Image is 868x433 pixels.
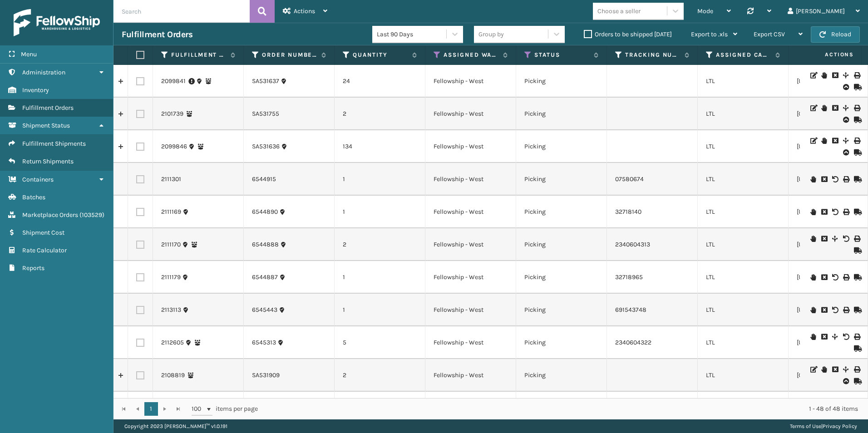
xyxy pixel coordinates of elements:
[698,294,789,326] td: LTL
[22,157,74,165] span: Return Shipments
[22,104,74,112] span: Fulfillment Orders
[161,142,187,151] a: 2099846
[425,228,516,261] td: Fellowship - West
[425,294,516,326] td: Fellowship - West
[810,138,816,144] i: Edit
[607,196,698,228] td: 32718140
[854,307,859,313] i: Mark as Shipped
[516,98,607,130] td: Picking
[832,176,838,182] i: Void BOL
[335,359,425,392] td: 2
[607,392,698,424] td: 691543698
[262,51,317,59] label: Order Number
[821,176,827,182] i: Cancel Fulfillment Order
[832,236,838,242] i: Split Fulfillment Order
[516,261,607,294] td: Picking
[252,338,276,347] a: 6545313
[854,236,859,242] i: Print BOL
[854,366,859,373] i: Print BOL
[823,423,857,429] a: Privacy Policy
[22,69,65,76] span: Administration
[821,105,827,111] i: On Hold
[698,98,789,130] td: LTL
[425,196,516,228] td: Fellowship - West
[425,261,516,294] td: Fellowship - West
[478,30,504,39] div: Group by
[516,196,607,228] td: Picking
[22,229,64,236] span: Shipment Cost
[854,138,859,144] i: Print BOL
[698,261,789,294] td: LTL
[607,163,698,196] td: 07580674
[161,305,181,315] a: 2113113
[790,419,857,433] div: |
[698,65,789,98] td: LTL
[22,122,70,129] span: Shipment Status
[843,334,848,340] i: Void BOL
[21,50,37,58] span: Menu
[810,105,816,111] i: Edit
[335,163,425,196] td: 1
[516,65,607,98] td: Picking
[425,326,516,359] td: Fellowship - West
[252,175,276,184] a: 6544915
[698,359,789,392] td: LTL
[22,211,78,219] span: Marketplace Orders
[516,359,607,392] td: Picking
[335,65,425,98] td: 24
[843,176,848,182] i: Print BOL
[161,77,186,86] a: 2099841
[843,105,848,111] i: Split Fulfillment Order
[22,246,67,254] span: Rate Calculator
[843,307,848,313] i: Print BOL
[854,209,859,215] i: Mark as Shipped
[335,228,425,261] td: 2
[161,109,183,118] a: 2101739
[607,228,698,261] td: 2340604313
[810,274,816,280] i: On Hold
[22,176,54,183] span: Containers
[854,149,859,156] i: Mark as Shipped
[698,196,789,228] td: LTL
[252,371,280,380] a: SA531909
[22,264,44,272] span: Reports
[843,84,848,90] i: Upload BOL
[192,404,205,413] span: 100
[161,371,185,380] a: 2108819
[821,334,827,340] i: Cancel Fulfillment Order
[854,274,859,280] i: Mark as Shipped
[821,366,827,373] i: On Hold
[335,130,425,163] td: 134
[832,209,838,215] i: Void BOL
[294,7,315,15] span: Actions
[821,209,827,215] i: Cancel Fulfillment Order
[425,392,516,424] td: Fellowship - West
[698,228,789,261] td: LTL
[854,334,859,340] i: Print BOL
[252,142,280,151] a: SA531636
[843,274,848,280] i: Print BOL
[335,392,425,424] td: 1
[625,51,680,59] label: Tracking Number
[271,404,858,413] div: 1 - 48 of 48 items
[832,307,838,313] i: Void BOL
[516,294,607,326] td: Picking
[832,138,838,144] i: Cancel Fulfillment Order
[425,65,516,98] td: Fellowship - West
[161,207,181,216] a: 2111169
[843,149,848,156] i: Upload BOL
[698,130,789,163] td: LTL
[854,72,859,79] i: Print BOL
[335,326,425,359] td: 5
[854,345,859,352] i: Mark as Shipped
[810,307,816,313] i: On Hold
[832,334,838,340] i: Split Fulfillment Order
[607,261,698,294] td: 32718965
[843,236,848,242] i: Void BOL
[22,86,49,94] span: Inventory
[171,51,226,59] label: Fulfillment Order Id
[252,109,279,118] a: SA531755
[843,72,848,79] i: Split Fulfillment Order
[854,105,859,111] i: Print BOL
[810,236,816,242] i: On Hold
